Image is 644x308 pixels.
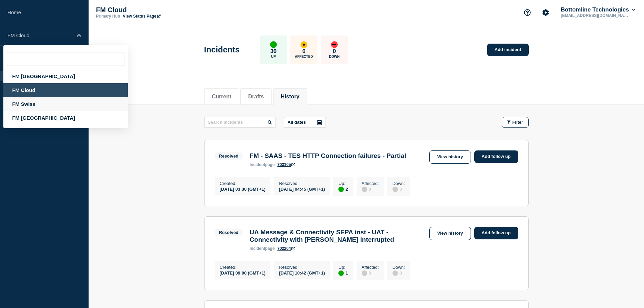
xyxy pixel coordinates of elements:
p: 0 [302,48,305,55]
a: View history [429,150,471,164]
p: Created : [220,265,266,270]
span: incident [249,162,265,167]
div: 0 [362,186,379,192]
p: Affected [295,55,313,58]
p: Up : [338,265,348,270]
h3: UA Message & Connectivity SEPA inst - UAT - Connectivity with [PERSON_NAME] interrupted [249,229,426,243]
div: up [338,270,344,276]
button: Support [520,5,534,20]
p: page [249,246,275,251]
button: Account settings [539,5,553,20]
p: Affected : [362,265,379,270]
span: Resolved [215,152,243,160]
a: View history [429,227,471,240]
p: All dates [288,120,306,125]
div: [DATE] 10:42 (GMT+1) [279,270,325,276]
span: Resolved [215,229,243,236]
p: Primary Hub [96,14,120,19]
a: Add follow up [474,227,518,239]
div: down [331,41,338,48]
button: Bottomline Technologies [559,6,637,13]
div: 0 [392,186,405,192]
div: [DATE] 04:45 (GMT+1) [279,186,325,192]
div: up [270,41,277,48]
a: Add incident [487,44,529,56]
h1: Incidents [204,45,240,54]
div: [DATE] 09:00 (GMT+1) [220,270,266,276]
a: 703105 [277,162,295,167]
p: FM Cloud [96,6,231,14]
p: Affected : [362,181,379,186]
p: Up [271,55,276,58]
p: Up : [338,181,348,186]
button: Drafts [248,94,264,100]
button: Current [212,94,232,100]
p: Created : [220,181,266,186]
div: 2 [338,186,348,192]
div: affected [301,41,307,48]
div: FM Cloud [3,83,128,97]
a: 702204 [277,246,295,251]
h3: FM - SAAS - TES HTTP Connection failures - Partial [249,152,406,160]
button: Filter [502,117,529,128]
p: Resolved : [279,265,325,270]
div: 1 [338,270,348,276]
div: up [338,187,344,192]
div: [DATE] 03:30 (GMT+1) [220,186,266,192]
p: 0 [333,48,336,55]
div: 0 [362,270,379,276]
a: View Status Page [123,14,160,19]
div: disabled [362,187,367,192]
span: incident [249,246,265,251]
input: Search incidents [204,117,276,128]
a: Add follow up [474,150,518,163]
div: FM Swiss [3,97,128,111]
span: Filter [512,120,523,125]
div: disabled [392,187,398,192]
p: 30 [270,48,277,55]
div: disabled [362,270,367,276]
div: FM [GEOGRAPHIC_DATA] [3,111,128,125]
div: FM [GEOGRAPHIC_DATA] [3,69,128,83]
button: History [281,94,300,100]
p: Down : [392,181,405,186]
p: Resolved : [279,181,325,186]
p: [EMAIL_ADDRESS][DOMAIN_NAME] [559,13,630,18]
div: 0 [392,270,405,276]
p: FM Cloud [7,32,72,38]
p: page [249,162,275,167]
button: All dates [284,117,326,128]
p: Down [329,55,340,58]
div: disabled [392,270,398,276]
p: Down : [392,265,405,270]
